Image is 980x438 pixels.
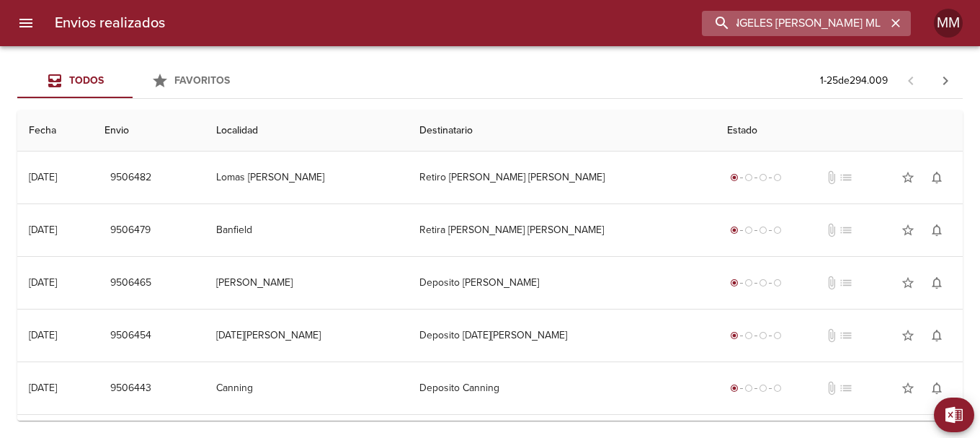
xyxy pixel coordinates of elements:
[104,270,157,297] button: 9506465
[9,6,43,40] button: menu
[759,279,767,287] span: radio_button_unchecked
[934,398,974,432] button: Exportar Excel
[730,331,739,340] span: radio_button_checked
[69,74,104,87] span: Todos
[408,257,716,309] td: Deposito [PERSON_NAME]
[744,173,753,182] span: radio_button_unchecked
[901,328,915,343] span: star_border
[408,152,716,203] td: Retiro [PERSON_NAME] [PERSON_NAME]
[894,268,922,297] button: Agregar a favoritos
[17,110,93,152] th: Fecha
[759,226,767,235] span: radio_button_unchecked
[730,279,739,287] span: radio_button_checked
[759,331,767,340] span: radio_button_unchecked
[408,310,716,362] td: Deposito [DATE][PERSON_NAME]
[824,328,839,343] span: No tiene documentos adjuntos
[408,362,716,414] td: Deposito Canning
[824,381,839,395] span: No tiene documentos adjuntos
[773,331,782,340] span: radio_button_unchecked
[104,323,157,349] button: 9506454
[839,170,853,185] span: No tiene pedido asociado
[930,223,944,237] span: notifications_none
[29,276,57,289] div: [DATE]
[901,276,915,290] span: star_border
[894,321,922,350] button: Agregar a favoritos
[922,268,951,297] button: Activar notificaciones
[773,384,782,393] span: radio_button_unchecked
[93,110,205,152] th: Envio
[110,222,151,240] span: 9506479
[174,74,230,87] span: Favoritos
[824,223,839,237] span: No tiene documentos adjuntos
[29,329,57,341] div: [DATE]
[934,9,963,38] div: Abrir información de usuario
[922,163,951,192] button: Activar notificaciones
[744,331,753,340] span: radio_button_unchecked
[29,382,57,394] div: [DATE]
[408,110,716,152] th: Destinatario
[894,163,922,192] button: Agregar a favoritos
[930,328,944,343] span: notifications_none
[702,11,886,36] input: buscar
[839,223,853,237] span: No tiene pedido asociado
[727,276,785,290] div: Generado
[205,152,408,203] td: Lomas [PERSON_NAME]
[894,216,922,245] button: Agregar a favoritos
[759,173,767,182] span: radio_button_unchecked
[744,226,753,235] span: radio_button_unchecked
[205,257,408,309] td: [PERSON_NAME]
[759,384,767,393] span: radio_button_unchecked
[730,173,739,182] span: radio_button_checked
[104,217,156,244] button: 9506479
[824,170,839,185] span: No tiene documentos adjuntos
[730,226,739,235] span: radio_button_checked
[928,63,963,98] span: Pagina siguiente
[104,165,157,191] button: 9506482
[104,375,157,402] button: 9506443
[55,12,165,35] h6: Envios realizados
[839,328,853,343] span: No tiene pedido asociado
[930,381,944,395] span: notifications_none
[110,327,151,345] span: 9506454
[901,170,915,185] span: star_border
[110,380,151,398] span: 9506443
[408,204,716,256] td: Retira [PERSON_NAME] [PERSON_NAME]
[110,274,151,292] span: 9506465
[29,171,57,183] div: [DATE]
[205,204,408,256] td: Banfield
[901,223,915,237] span: star_border
[820,74,888,88] p: 1 - 25 de 294.009
[894,73,928,87] span: Pagina anterior
[922,216,951,245] button: Activar notificaciones
[205,362,408,414] td: Canning
[730,384,739,393] span: radio_button_checked
[205,310,408,362] td: [DATE][PERSON_NAME]
[934,9,963,38] div: MM
[29,224,57,236] div: [DATE]
[824,276,839,290] span: No tiene documentos adjuntos
[839,381,853,395] span: No tiene pedido asociado
[930,276,944,290] span: notifications_none
[839,276,853,290] span: No tiene pedido asociado
[17,63,248,98] div: Tabs Envios
[205,110,408,152] th: Localidad
[773,173,782,182] span: radio_button_unchecked
[110,169,151,187] span: 9506482
[744,279,753,287] span: radio_button_unchecked
[922,374,951,403] button: Activar notificaciones
[744,384,753,393] span: radio_button_unchecked
[727,328,785,343] div: Generado
[773,226,782,235] span: radio_button_unchecked
[727,381,785,395] div: Generado
[727,170,785,185] div: Generado
[716,110,963,152] th: Estado
[901,381,915,395] span: star_border
[922,321,951,350] button: Activar notificaciones
[773,279,782,287] span: radio_button_unchecked
[894,374,922,403] button: Agregar a favoritos
[727,223,785,237] div: Generado
[930,170,944,185] span: notifications_none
